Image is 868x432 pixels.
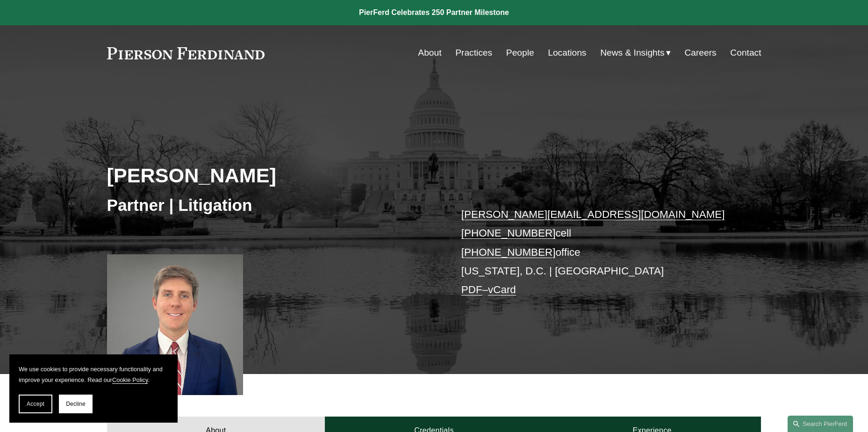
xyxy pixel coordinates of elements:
a: Contact [730,44,761,62]
p: We use cookies to provide necessary functionality and improve your experience. Read our . [19,364,168,385]
h2: [PERSON_NAME] [107,163,434,187]
a: People [506,44,534,62]
a: PDF [461,284,482,295]
a: Careers [684,44,716,62]
a: folder dropdown [600,44,671,62]
a: vCard [488,284,516,295]
a: Cookie Policy [112,376,148,383]
a: [PHONE_NUMBER] [461,246,556,258]
a: About [418,44,441,62]
span: Accept [27,401,44,407]
a: Search this site [788,416,853,432]
p: cell office [US_STATE], D.C. | [GEOGRAPHIC_DATA] – [461,205,734,300]
section: Cookie banner [9,354,178,423]
a: [PERSON_NAME][EMAIL_ADDRESS][DOMAIN_NAME] [461,209,725,220]
a: Practices [455,44,492,62]
a: [PHONE_NUMBER] [461,227,556,239]
h3: Partner | Litigation [107,195,434,216]
button: Decline [59,395,93,413]
a: Locations [548,44,586,62]
span: Decline [66,401,86,407]
button: Accept [19,395,52,413]
span: News & Insights [600,45,665,61]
